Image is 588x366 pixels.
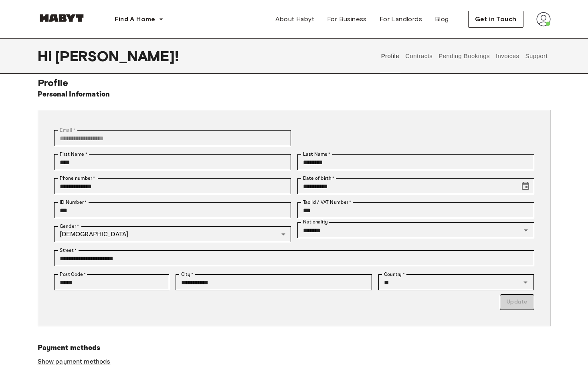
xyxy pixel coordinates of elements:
label: Email [60,127,75,134]
h6: Payment methods [38,342,551,354]
span: Profile [38,77,69,88]
span: Hi [38,48,55,64]
span: For Business [327,14,367,24]
label: City [181,271,194,278]
button: Choose date, selected date is Sep 19, 2007 [517,178,533,194]
span: Get in Touch [475,14,517,24]
button: Profile [380,38,400,74]
a: For Landlords [373,11,428,27]
h6: Personal Information [38,89,110,100]
button: Pending Bookings [438,38,491,74]
button: Support [524,38,549,74]
a: For Business [321,11,373,27]
label: Date of birth [303,175,334,182]
label: Country [384,271,405,278]
label: Tax Id / VAT Number [303,199,351,206]
a: Blog [428,11,455,27]
a: Show payment methods [38,358,111,366]
button: Open [520,225,531,236]
span: [PERSON_NAME] ! [55,48,179,64]
label: Phone number [60,175,95,182]
span: Blog [435,14,449,24]
img: avatar [536,12,551,26]
label: Post Code [60,271,86,278]
img: Habyt [38,14,86,22]
label: Nationality [303,219,328,225]
label: First Name [60,151,87,158]
div: user profile tabs [378,38,550,74]
label: Gender [60,223,79,230]
span: Find A Home [115,14,156,24]
label: Last Name [303,151,331,158]
button: Open [520,277,531,288]
span: For Landlords [380,14,422,24]
button: Find A Home [108,11,170,27]
button: Get in Touch [468,11,523,28]
span: About Habyt [275,14,314,24]
a: About Habyt [269,11,321,27]
button: Contracts [404,38,434,74]
label: ID Number [60,199,87,206]
label: Street [60,247,77,254]
button: Invoices [495,38,520,74]
div: [DEMOGRAPHIC_DATA] [54,226,291,242]
div: You can't change your email address at the moment. Please reach out to customer support in case y... [54,130,291,146]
